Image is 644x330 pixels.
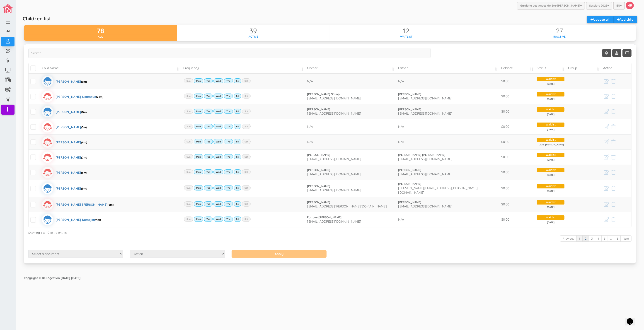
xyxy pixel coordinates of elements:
span: [EMAIL_ADDRESS][DOMAIN_NAME] [307,172,361,176]
label: Thu [224,185,233,190]
label: Sun [184,139,193,144]
div: 27 [483,27,636,35]
img: boyicon.svg [42,106,53,117]
a: Update all [587,16,613,23]
label: Thu [224,201,233,206]
a: Previous [560,235,577,242]
td: $0.00 [499,212,535,227]
img: girlicon.svg [42,167,53,178]
span: Waitlist [537,184,564,188]
a: 2 [582,235,589,242]
label: Sun [184,201,193,206]
span: (1m) [81,110,87,114]
td: $0.00 [499,180,535,197]
label: Sat [242,201,251,206]
label: Wed [213,201,223,206]
div: Waitlist [330,35,483,39]
label: Tue [204,217,213,222]
span: Waitlist [537,92,564,96]
td: N/A [396,119,499,134]
a: [PERSON_NAME] [307,107,395,111]
label: Thu [224,154,233,159]
span: [EMAIL_ADDRESS][DOMAIN_NAME] [307,96,361,100]
div: Inactive [483,35,636,39]
div: All [24,35,177,39]
a: 1 [576,235,583,242]
iframe: chat widget [625,312,639,325]
strong: Copyright © Bellegestion [DATE]-[DATE] [24,276,80,280]
label: Tue [204,124,213,129]
span: [DATE] [537,113,564,116]
td: $0.00 [499,104,535,119]
span: [EMAIL_ADDRESS][DOMAIN_NAME] [307,219,361,224]
a: [PERSON_NAME] [398,107,498,111]
a: 3 [589,235,595,242]
label: Wed [213,154,223,159]
label: Thu [224,109,233,114]
label: Fri [234,94,241,99]
span: [EMAIL_ADDRESS][DOMAIN_NAME] [307,111,361,116]
div: 12 [330,27,483,35]
a: 4 [595,235,602,242]
input: Apply [232,250,327,258]
label: Sun [184,124,193,129]
label: Thu [224,124,233,129]
span: [DATE] [537,206,564,209]
a: [PERSON_NAME](1m) [42,106,87,117]
img: image [3,4,13,13]
a: [PERSON_NAME](6m) [42,136,87,148]
div: [PERSON_NAME] [56,152,87,163]
label: Tue [204,154,213,159]
label: Sat [242,94,251,99]
td: Group: activate to sort column ascending [566,63,601,74]
td: $0.00 [499,74,535,89]
label: Sat [242,109,251,114]
label: Mon [194,185,203,190]
div: [PERSON_NAME] [56,136,87,148]
label: Sat [242,185,251,190]
span: [EMAIL_ADDRESS][DOMAIN_NAME] [398,111,452,116]
label: Thu [224,78,233,83]
span: Waitlist [537,153,564,157]
img: boyicon.svg [42,214,53,225]
span: (4m) [95,218,101,222]
label: Mon [194,94,203,99]
label: Tue [204,185,213,190]
td: N/A [305,74,396,89]
span: (6m) [108,203,114,206]
td: N/A [305,119,396,134]
label: Thu [224,217,233,222]
span: (9m) [81,187,87,190]
img: girlicon.svg [42,152,53,163]
td: N/A [396,212,499,227]
label: Fri [234,185,241,190]
a: [PERSON_NAME] [307,153,395,157]
span: [EMAIL_ADDRESS][PERSON_NAME][DOMAIN_NAME] [307,204,387,208]
td: Balance: activate to sort column ascending [499,63,535,74]
span: [DATE] [537,158,564,161]
label: Mon [194,124,203,129]
label: Wed [213,78,223,83]
label: Mon [194,217,203,222]
span: [DATE] [537,190,564,193]
span: (6m) [81,171,87,174]
a: [PERSON_NAME] [398,92,498,96]
img: boyicon.svg [42,76,53,87]
label: Fri [234,217,241,222]
a: [PERSON_NAME] [398,182,498,186]
label: Thu [224,139,233,144]
span: Waitlist [537,107,564,112]
span: [EMAIL_ADDRESS][DOMAIN_NAME] [398,172,452,176]
a: [PERSON_NAME] Noumoue(23m) [42,91,103,102]
td: Action [601,63,631,74]
div: [PERSON_NAME] [56,106,87,117]
span: Waitlist [537,77,564,81]
label: Sun [184,217,193,222]
img: girlicon.svg [42,199,53,210]
a: [PERSON_NAME](6m) [42,167,87,178]
label: Fri [234,78,241,83]
td: N/A [396,74,499,89]
div: Active [177,35,330,39]
label: Fri [234,154,241,159]
a: [PERSON_NAME] [398,168,498,172]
